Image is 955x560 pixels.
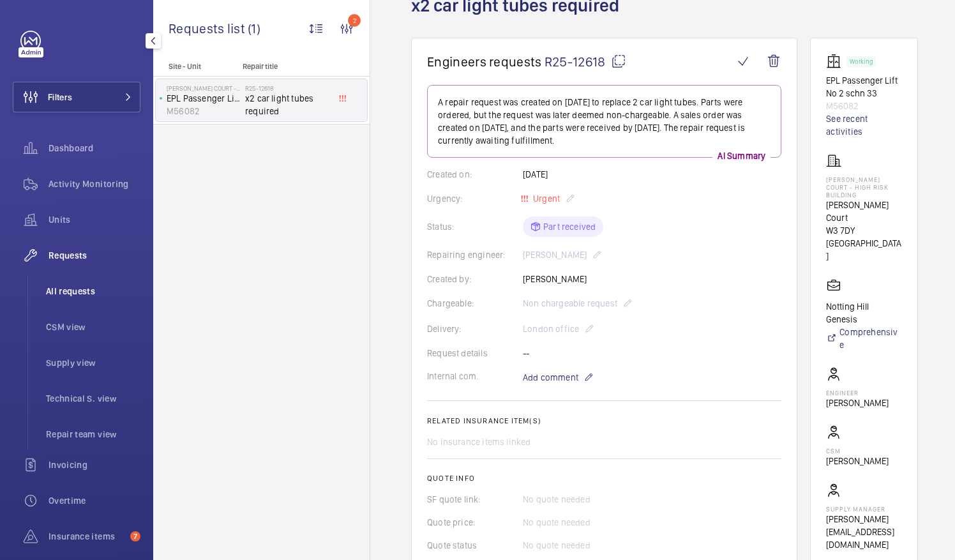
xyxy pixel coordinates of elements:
span: Overtime [49,494,140,507]
h2: Related insurance item(s) [427,416,781,425]
p: M56082 [826,100,902,112]
span: 7 [130,531,140,541]
span: Supply view [46,356,140,369]
span: Requests [49,249,140,262]
span: Units [49,213,140,226]
p: EPL Passenger Lift No 2 schn 33 [826,74,902,100]
p: EPL Passenger Lift No 2 schn 33 [167,92,240,105]
p: [PERSON_NAME] [826,455,889,467]
span: CSM view [46,321,140,333]
p: M56082 [167,105,240,117]
a: Comprehensive [826,326,902,351]
p: [PERSON_NAME] [826,397,889,409]
span: Technical S. view [46,392,140,405]
p: AI Summary [712,149,771,162]
p: [PERSON_NAME][EMAIL_ADDRESS][DOMAIN_NAME] [826,513,902,551]
p: Repair title [243,62,327,71]
span: Engineers requests [427,54,542,70]
span: Add comment [523,371,578,384]
p: [PERSON_NAME] Court [826,199,902,224]
span: Filters [48,91,72,103]
a: See recent activities [826,112,902,138]
button: Filters [13,82,140,112]
p: Working [850,59,873,64]
span: All requests [46,285,140,298]
span: R25-12618 [545,54,626,70]
p: Supply manager [826,505,902,513]
span: Dashboard [49,142,140,155]
p: [PERSON_NAME] Court - High Risk Building [826,176,902,199]
span: Requests list [169,20,248,36]
p: A repair request was created on [DATE] to replace 2 car light tubes. Parts were ordered, but the ... [438,96,771,147]
span: Repair team view [46,428,140,441]
span: x2 car light tubes required [245,92,329,117]
h2: Quote info [427,474,781,483]
p: Site - Unit [153,62,237,71]
img: elevator.svg [826,54,846,69]
p: CSM [826,447,889,455]
span: Insurance items [49,530,125,543]
span: Invoicing [49,458,140,471]
p: W3 7DY [GEOGRAPHIC_DATA] [826,224,902,262]
p: [PERSON_NAME] Court - High Risk Building [167,84,240,92]
p: Notting Hill Genesis [826,300,902,326]
p: Engineer [826,389,889,397]
span: Activity Monitoring [49,178,140,190]
h2: R25-12618 [245,84,329,92]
